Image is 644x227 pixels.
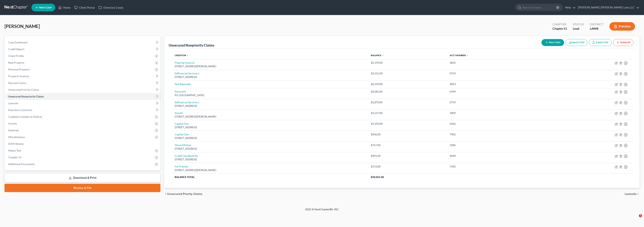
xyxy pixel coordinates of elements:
[371,143,444,147] div: $757.00
[450,133,546,136] div: 7902
[175,61,195,64] a: Plaza Services Llc
[167,192,202,195] span: Unsecured Priority Claims
[175,65,365,68] div: [STREET_ADDRESS][PERSON_NAME]
[589,39,612,46] a: Export CSV
[371,165,444,168] div: $172.00
[637,192,640,195] i: chevron_right
[8,156,21,159] span: Chapter 13
[8,142,24,145] span: SOFA Review
[371,54,384,57] a: Balance expand_less
[8,149,21,152] span: Means Test
[175,165,188,168] a: Fst Premier
[8,75,29,78] span: Property Analysis
[8,68,30,71] span: Personal Property
[371,90,444,94] div: $2,081.00
[576,4,639,11] a: [PERSON_NAME] [PERSON_NAME] Law, LLC
[175,72,200,75] a: Edfinancial Services L
[175,168,365,172] div: [STREET_ADDRESS][PERSON_NAME]
[215,207,429,214] div: 2025 © NextChapterBK, INC
[172,174,368,180] th: Balance Total
[175,154,198,157] a: Credit One Bank Na
[371,122,444,126] div: $1,193.00
[175,115,365,118] div: [STREET_ADDRESS][PERSON_NAME]
[450,90,546,94] div: 5999
[175,122,189,125] a: Capital One
[450,72,546,75] div: 0719
[8,129,19,132] span: Expenses
[573,26,584,31] div: Lead
[8,81,26,84] span: Secured Claims
[371,154,444,158] div: $491.00
[39,6,52,9] span: New Case
[450,122,546,126] div: 4262
[371,72,444,75] div: $3,311.00
[8,61,24,64] span: Real Property
[5,46,160,53] a: Credit Report
[552,22,567,26] div: Chapter
[450,82,546,86] div: 4093
[5,80,160,86] a: Secured Claims
[590,22,603,26] div: District
[523,4,557,11] input: Search by name...
[4,173,160,182] a: Download & Print
[5,100,160,107] a: Lawsuits
[450,54,468,57] a: Acct Number expand_less
[8,54,24,57] span: Client Profile
[169,43,214,48] div: Unsecured Nonpriority Claims
[450,111,546,115] div: 3009
[450,143,546,147] div: 3286
[72,4,97,11] a: Client Portal
[8,135,25,139] span: Miscellaneous
[563,27,567,30] span: 13
[4,184,160,192] a: Review & File
[8,95,44,98] span: Unsecured Nonpriority Claims
[639,214,642,217] span: 2
[371,100,444,104] div: $1,870.00
[175,75,365,79] div: [STREET_ADDRESS]
[625,192,637,195] span: Lawsuits
[566,39,587,46] button: Import CSV
[175,126,365,129] div: [STREET_ADDRESS]
[175,136,365,140] div: [STREET_ADDRESS]
[5,39,160,46] a: Case Dashboard
[371,133,444,136] div: $936.00
[8,108,32,112] span: Executory Contracts
[175,90,186,93] a: Personify
[371,82,444,86] div: $2,539.00
[175,82,191,86] a: Not Reported
[97,4,125,11] a: Directory Cases
[590,26,603,31] div: LAWB
[4,23,40,29] span: [PERSON_NAME]
[371,111,444,115] div: $1,517.00
[8,48,24,51] span: Credit Report
[8,88,39,91] span: Unsecured Priority Claims
[8,162,35,166] span: Additional Documents
[186,54,189,57] i: expand_less
[175,158,365,161] div: [STREET_ADDRESS]
[175,101,200,104] a: Edfinancial Services L
[175,143,191,147] a: Tbom/Milstne
[631,214,640,223] iframe: Intercom live chat
[541,39,564,46] button: New Claim
[5,73,160,80] a: Property Analysis
[8,122,17,125] span: Income
[5,93,160,100] a: Unsecured Nonpriority Claims
[382,54,384,57] i: expand_less
[175,104,365,108] div: [STREET_ADDRESS]
[164,192,202,195] button: chevron_left Unsecured Priority Claims
[450,61,546,65] div: 3835
[573,22,584,26] div: Status
[8,41,27,44] span: Case Dashboard
[175,111,183,115] a: Avante
[175,147,365,151] div: [STREET_ADDRESS]
[164,192,167,195] i: chevron_left
[5,140,160,147] a: SOFA Review
[613,39,634,46] button: Delete All
[625,192,640,195] button: Lawsuits chevron_right
[56,4,72,11] a: Home
[466,54,468,57] i: expand_less
[609,22,635,31] button: Preview
[450,165,546,168] div: 7345
[5,86,160,93] a: Unsecured Priority Claims
[563,4,576,11] a: Help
